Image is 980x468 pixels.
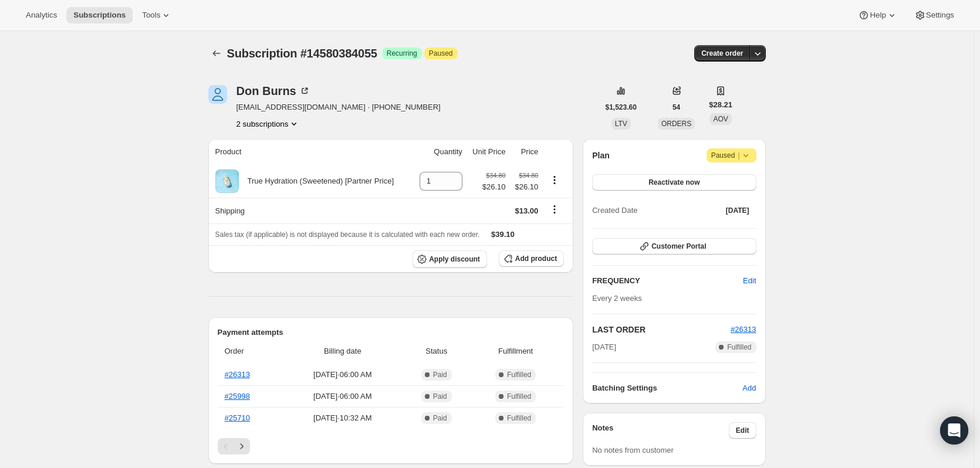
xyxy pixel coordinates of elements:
span: ORDERS [661,120,691,128]
h2: Payment attempts [218,327,565,338]
span: Don Burns [208,85,227,104]
span: AOV [713,115,728,123]
span: Every 2 weeks [592,294,642,303]
span: [DATE] · 06:00 AM [286,369,398,381]
span: [DATE] · 10:32 AM [286,412,398,424]
button: $1,523.60 [599,99,644,116]
h2: Plan [592,150,610,161]
span: | [738,151,739,160]
span: Create order [701,49,743,58]
span: Fulfilled [507,392,531,401]
button: Add [735,379,763,398]
span: $39.10 [491,230,515,239]
a: #26313 [225,370,250,379]
button: Next [234,438,250,455]
span: Billing date [286,345,398,357]
span: Analytics [26,11,57,20]
button: Edit [729,422,756,439]
span: Paused [711,150,752,161]
a: #26313 [731,325,756,334]
span: Created Date [592,205,637,216]
span: Apply discount [429,255,480,264]
span: Subscription #14580384055 [227,47,377,60]
span: Customer Portal [651,242,706,251]
button: Tools [135,7,179,23]
span: $13.00 [515,206,539,215]
button: Help [851,7,904,23]
span: 54 [673,103,680,112]
span: [DATE] [592,341,616,353]
th: Shipping [208,198,413,223]
button: Subscriptions [66,7,133,23]
button: Create order [694,45,750,62]
button: Customer Portal [592,238,756,255]
h3: Notes [592,422,729,439]
button: Analytics [19,7,64,23]
button: Shipping actions [545,203,564,216]
th: Order [218,338,283,364]
span: [DATE] · 06:00 AM [286,391,398,402]
span: Status [405,345,467,357]
button: Subscriptions [208,45,225,62]
span: Sales tax (if applicable) is not displayed because it is calculated with each new order. [215,230,480,239]
img: product img [215,169,239,193]
span: Fulfilled [507,370,531,379]
a: #25710 [225,413,250,422]
span: Add [742,382,756,394]
small: $34.80 [486,172,505,179]
span: $1,523.60 [606,103,637,112]
span: Reactivate now [648,178,699,187]
span: No notes from customer [592,446,674,455]
button: Product actions [236,118,300,130]
button: Settings [907,7,961,23]
button: 54 [665,99,687,116]
span: Fulfillment [474,345,557,357]
span: Paused [429,49,453,58]
a: #25998 [225,392,250,401]
h2: LAST ORDER [592,324,731,335]
th: Price [509,139,542,165]
span: [EMAIL_ADDRESS][DOMAIN_NAME] · [PHONE_NUMBER] [236,101,441,113]
span: Help [870,11,886,20]
span: Subscriptions [73,11,126,20]
button: Add product [499,250,564,267]
span: $26.10 [482,181,506,193]
th: Unit Price [466,139,509,165]
span: Fulfilled [507,413,531,423]
h2: FREQUENCY [592,275,743,287]
span: Add product [515,254,557,263]
span: Edit [736,426,749,435]
th: Product [208,139,413,165]
span: Recurring [387,49,417,58]
button: Apply discount [413,250,487,268]
button: [DATE] [719,202,756,219]
button: Reactivate now [592,174,756,191]
div: True Hydration (Sweetened) [Partner Price] [239,175,394,187]
span: [DATE] [726,206,749,215]
nav: Pagination [218,438,565,455]
span: Tools [142,11,160,20]
span: $26.10 [512,181,538,193]
h6: Batching Settings [592,382,742,394]
div: Open Intercom Messenger [940,416,968,445]
small: $34.80 [519,172,538,179]
span: LTV [615,120,627,128]
button: Edit [736,272,763,290]
span: Fulfilled [727,342,751,352]
div: Don Burns [236,85,310,97]
span: Paid [433,370,447,379]
span: Edit [743,275,756,287]
span: Settings [926,11,954,20]
span: Paid [433,413,447,423]
button: #26313 [731,324,756,335]
th: Quantity [412,139,466,165]
span: $28.21 [709,99,732,111]
span: Paid [433,392,447,401]
button: Product actions [545,174,564,186]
